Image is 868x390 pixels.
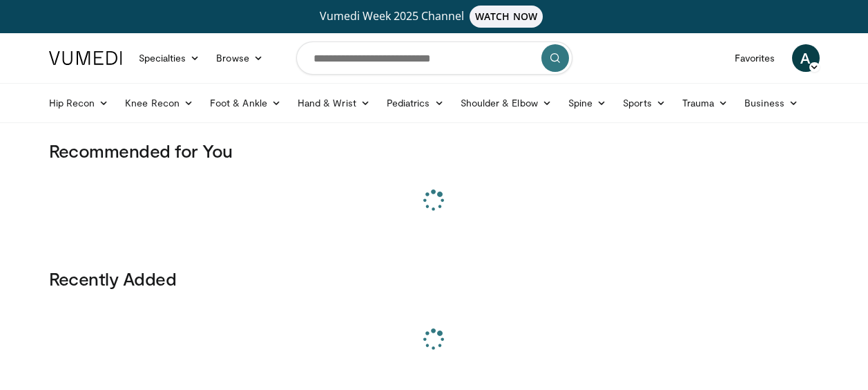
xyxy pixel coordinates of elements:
a: Sports [615,89,674,117]
a: Pediatrics [378,89,452,117]
h3: Recently Added [49,268,820,290]
span: WATCH NOW [470,6,543,28]
a: Hand & Wrist [289,89,378,117]
a: A [792,44,820,72]
input: Search topics, interventions [296,41,572,75]
a: Browse [208,44,271,72]
a: Trauma [674,89,737,117]
a: Foot & Ankle [202,89,289,117]
a: Specialties [131,44,209,72]
h3: Recommended for You [49,140,820,162]
a: Business [736,89,807,117]
a: Vumedi Week 2025 ChannelWATCH NOW [51,6,818,28]
a: Spine [560,89,615,117]
a: Hip Recon [41,89,117,117]
a: Favorites [726,44,784,72]
a: Knee Recon [117,89,202,117]
a: Shoulder & Elbow [452,89,560,117]
img: VuMedi Logo [49,51,122,65]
